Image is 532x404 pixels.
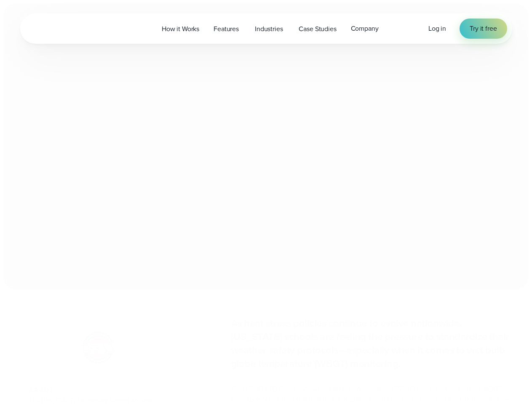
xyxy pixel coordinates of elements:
[460,19,507,39] a: Try it free
[299,24,336,34] span: Case Studies
[214,24,239,34] span: Features
[470,24,497,34] span: Try it free
[291,20,343,37] a: Case Studies
[255,24,283,34] span: Industries
[162,24,199,34] span: How it Works
[351,24,379,34] span: Company
[155,20,206,37] a: How it Works
[428,24,446,34] a: Log in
